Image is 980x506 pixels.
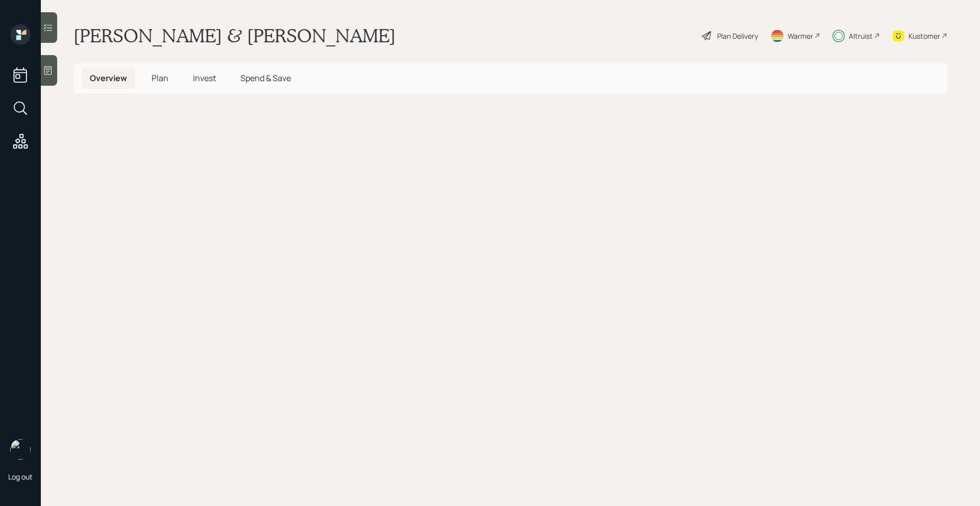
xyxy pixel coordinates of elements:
span: Spend & Save [240,72,291,84]
h1: [PERSON_NAME] & [PERSON_NAME] [73,24,396,47]
div: Kustomer [909,31,940,41]
div: Warmer [788,31,813,41]
div: Altruist [849,31,873,41]
div: Plan Delivery [717,31,758,41]
span: Overview [90,72,127,84]
img: michael-russo-headshot.png [10,439,31,460]
span: Invest [193,72,216,84]
span: Plan [152,72,168,84]
div: Log out [8,472,33,482]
